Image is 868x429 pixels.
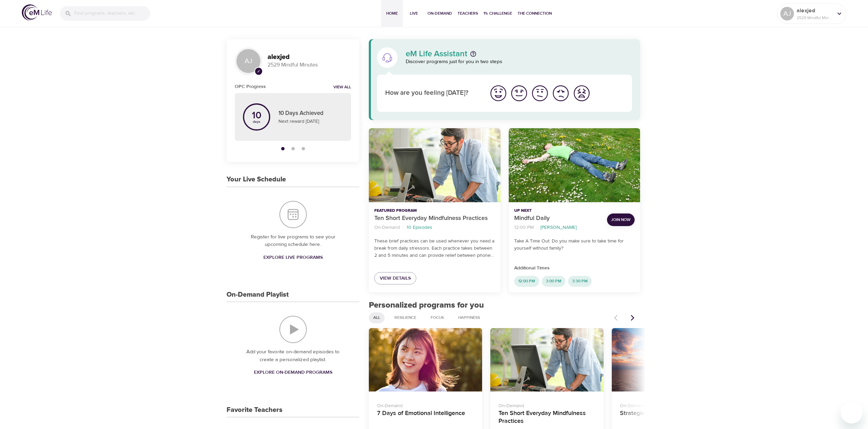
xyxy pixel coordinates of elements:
p: 2529 Mindful Minutes [267,61,351,69]
p: On-Demand [374,224,400,231]
nav: breadcrumb [514,223,602,232]
span: Teachers [458,10,478,17]
button: I'm feeling bad [550,83,571,104]
p: On-Demand [498,400,595,410]
p: Register for live programs to see your upcoming schedule here. [240,233,346,249]
span: 3:00 PM [542,278,565,284]
div: 3:00 PM [542,276,565,287]
p: 10 Days Achieved [278,109,343,118]
p: 10 Episodes [407,224,432,231]
h3: Favorite Teachers [227,406,283,414]
h6: OPC Progress [235,83,266,90]
span: Join Now [611,216,631,223]
p: 10 [252,111,261,120]
a: Explore Live Programs [261,251,325,264]
img: bad [551,84,570,103]
img: On-Demand Playlist [279,316,307,343]
span: All [369,315,384,321]
img: logo [22,4,52,20]
button: Ten Short Everyday Mindfulness Practices [490,328,604,392]
p: Ten Short Everyday Mindfulness Practices [374,214,495,223]
h2: Personalized programs for you [369,300,640,310]
div: AJ [780,7,794,20]
img: good [510,84,529,103]
button: I'm feeling worst [571,83,592,104]
img: great [489,84,508,103]
span: 12:00 PM [514,278,539,284]
p: How are you feeling [DATE]? [385,88,480,98]
div: AJ [235,47,262,75]
span: Live [406,10,422,17]
span: Explore Live Programs [263,253,323,262]
h3: alexjed [267,53,351,61]
button: Join Now [607,213,635,226]
p: eM Life Assistant [406,50,467,58]
li: · [403,223,404,232]
button: Ten Short Everyday Mindfulness Practices [369,128,500,202]
div: 12:00 PM [514,276,539,287]
p: Mindful Daily [514,214,602,223]
span: 1% Challenge [483,10,512,17]
iframe: Button to launch messaging window [841,402,863,424]
span: The Connection [518,10,552,17]
h4: Ten Short Everyday Mindfulness Practices [498,410,595,426]
input: Find programs, teachers, etc... [74,6,150,21]
span: Home [384,10,400,17]
h4: Strategies to Reduce Stress [620,410,717,426]
button: I'm feeling ok [530,83,550,104]
span: On-Demand [428,10,452,17]
button: I'm feeling great [488,83,509,104]
button: I'm feeling good [509,83,530,104]
p: On-Demand [620,400,717,410]
a: View all notifications [333,85,351,90]
div: Resilience [390,312,421,323]
button: Strategies to Reduce Stress [612,328,725,392]
p: Discover programs just for you in two steps [406,58,632,66]
img: worst [572,84,591,103]
span: Explore On-Demand Programs [254,368,332,377]
p: Take A Time Out: Do you make sure to take time for yourself without family? [514,238,635,252]
span: Happiness [454,315,484,321]
span: 3:30 PM [568,278,592,284]
div: 3:30 PM [568,276,592,287]
p: These brief practices can be used whenever you need a break from daily stressors. Each practice t... [374,238,495,259]
li: · [536,223,538,232]
span: Resilience [390,315,420,321]
h3: Your Live Schedule [227,176,286,183]
span: View Details [380,274,411,283]
div: All [369,312,385,323]
h4: 7 Days of Emotional Intelligence [377,410,474,426]
div: Happiness [454,312,484,323]
button: 7 Days of Emotional Intelligence [369,328,482,392]
p: Featured Program [374,208,495,214]
p: [PERSON_NAME] [540,224,577,231]
p: Up Next [514,208,602,214]
p: On-Demand [377,400,474,410]
p: 2529 Mindful Minutes [797,15,833,21]
p: days [252,120,261,123]
a: View Details [374,272,416,285]
p: Add your favorite on-demand episodes to create a personalized playlist. [240,348,346,364]
p: Next reward [DATE] [278,118,343,125]
button: Mindful Daily [509,128,640,202]
img: Your Live Schedule [279,201,307,228]
nav: breadcrumb [374,223,495,232]
button: Next items [625,310,640,325]
p: Additional Times [514,265,635,272]
div: Focus [426,312,448,323]
img: eM Life Assistant [382,52,393,63]
img: ok [531,84,549,103]
a: Explore On-Demand Programs [251,366,335,379]
p: alexjed [797,6,833,15]
h3: On-Demand Playlist [227,291,289,299]
span: Focus [426,315,448,321]
p: 12:00 PM [514,224,534,231]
